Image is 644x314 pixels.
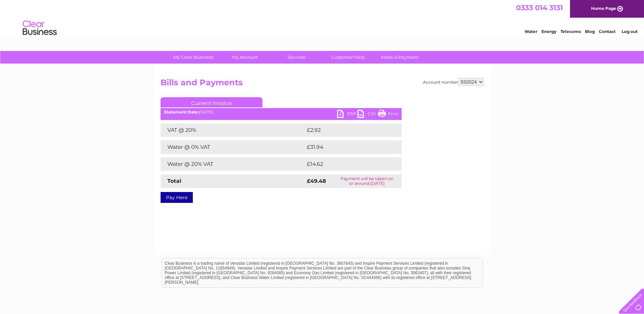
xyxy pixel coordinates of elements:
[337,110,357,120] a: PDF
[305,157,387,171] td: £14.62
[332,174,401,188] td: Payment will be taken on or around [DATE]
[423,78,484,86] div: Account number
[305,140,387,154] td: £31.94
[217,51,273,64] a: My Account
[560,29,581,34] a: Telecoms
[307,178,326,184] strong: £49.48
[165,51,221,64] a: My Clear Business
[320,51,376,64] a: Customer Help
[516,3,563,12] a: 0333 014 3131
[541,29,556,34] a: Energy
[357,110,378,120] a: CSV
[161,192,193,203] a: Pay Here
[161,97,262,107] a: Current Invoice
[161,140,305,154] td: Water @ 0% VAT
[378,110,398,120] a: Print
[22,18,57,38] img: logo.png
[161,123,305,137] td: VAT @ 20%
[161,157,305,171] td: Water @ 20% VAT
[269,51,325,64] a: Services
[161,110,402,115] div: [DATE]
[305,123,386,137] td: £2.92
[167,178,181,184] strong: Total
[525,29,537,34] a: Water
[585,29,595,34] a: Blog
[164,109,199,115] b: Statement Date:
[161,78,484,91] h2: Bills and Payments
[372,51,428,64] a: Make A Payment
[599,29,615,34] a: Contact
[622,29,638,34] a: Log out
[162,4,483,33] div: Clear Business is a trading name of Verastar Limited (registered in [GEOGRAPHIC_DATA] No. 3667643...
